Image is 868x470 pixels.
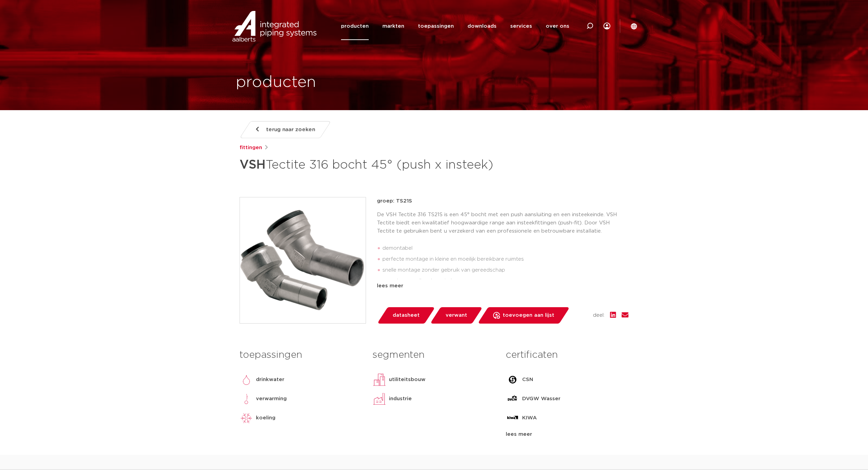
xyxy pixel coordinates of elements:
[430,307,483,324] a: verwant
[593,311,605,319] span: deel:
[240,197,366,323] img: Product Image for VSH Tectite 316 bocht 45° (push x insteek)
[240,159,266,171] strong: VSH
[446,310,467,321] span: verwant
[506,392,519,406] img: DVGW Wasser
[256,414,275,422] p: koeling
[240,373,253,387] img: drinkwater
[377,197,628,205] p: groep: TS21S
[372,348,495,362] h3: segmenten
[522,395,560,403] p: DVGW Wasser
[382,254,628,265] li: perfecte montage in kleine en moeilijk bereikbare ruimtes
[506,411,519,425] img: KIWA
[240,348,362,362] h3: toepassingen
[372,392,386,406] img: industrie
[546,12,569,40] a: over ons
[506,373,519,387] img: CSN
[372,373,386,387] img: utiliteitsbouw
[389,395,412,403] p: industrie
[522,376,533,384] p: CSN
[393,310,420,321] span: datasheet
[382,276,628,287] li: voorzien van alle relevante keuren
[506,348,628,362] h3: certificaten
[377,282,628,290] div: lees meer
[503,310,554,321] span: toevoegen aan lijst
[382,243,628,254] li: demontabel
[341,12,369,40] a: producten
[256,395,287,403] p: verwarming
[266,124,315,135] span: terug naar zoeken
[240,392,253,406] img: verwarming
[467,12,497,40] a: downloads
[240,155,496,175] h1: Tectite 316 bocht 45° (push x insteek)
[240,121,331,138] a: terug naar zoeken
[418,12,454,40] a: toepassingen
[240,411,253,425] img: koeling
[377,307,435,324] a: datasheet
[240,144,262,152] a: fittingen
[256,376,284,384] p: drinkwater
[382,12,404,40] a: markten
[341,12,569,40] nav: Menu
[236,71,316,93] h1: producten
[389,376,425,384] p: utiliteitsbouw
[377,211,628,235] p: De VSH Tectite 316 TS21S is een 45° bocht met een push aansluiting en een insteekeinde. VSH Tecti...
[382,265,628,276] li: snelle montage zonder gebruik van gereedschap
[510,12,532,40] a: services
[522,414,537,422] p: KIWA
[506,430,628,439] div: lees meer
